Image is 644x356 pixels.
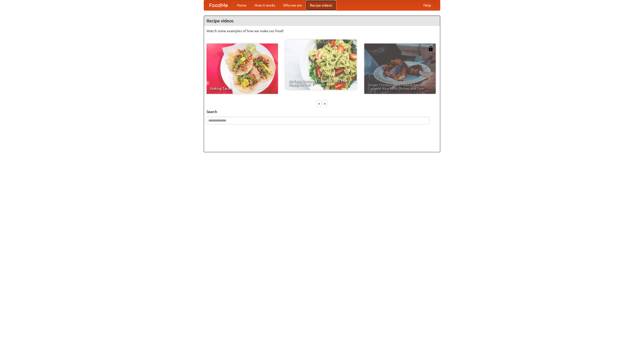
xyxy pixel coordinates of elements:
a: Who we are [279,0,306,10]
a: Making Tacos [207,44,278,94]
h5: Search [207,109,437,114]
a: FoodMe [204,0,233,10]
a: An Easy, Summery Tomato Pasta That's Ready for Fall [285,39,357,90]
a: Help [419,0,435,10]
span: An Easy, Summery Tomato Pasta That's Ready for Fall [289,79,353,86]
a: Home [233,0,251,10]
p: Watch some examples of how we make our food! [207,28,437,33]
a: How it works [251,0,279,10]
div: « [317,100,321,107]
img: 483408.png [428,46,433,51]
div: » [323,100,327,107]
a: Recipe videos [306,0,336,10]
h4: Recipe videos [204,16,440,26]
span: Making Tacos [210,87,274,90]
